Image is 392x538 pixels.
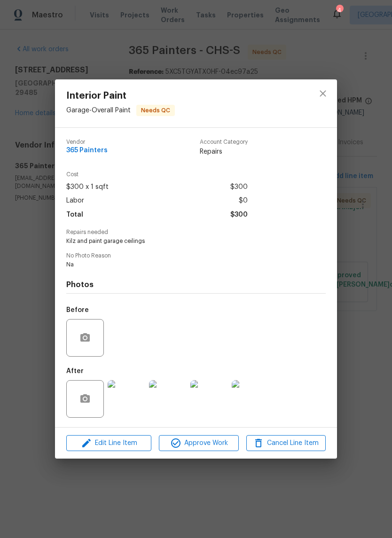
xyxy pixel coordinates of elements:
[66,280,326,289] h4: Photos
[66,435,151,452] button: Edit Line Item
[66,261,300,269] span: Na
[239,194,248,208] span: $0
[66,139,108,145] span: Vendor
[66,91,175,101] span: Interior Paint
[69,437,149,449] span: Edit Line Item
[66,147,108,154] span: 365 Painters
[66,194,84,208] span: Labor
[200,147,248,156] span: Repairs
[66,368,84,374] h5: After
[66,237,300,245] span: Kilz and paint garage ceilings
[66,229,326,235] span: Repairs needed
[66,253,326,259] span: No Photo Reason
[162,437,235,449] span: Approve Work
[246,435,326,452] button: Cancel Line Item
[312,82,334,105] button: close
[137,106,174,115] span: Needs QC
[336,6,343,15] div: 4
[230,180,248,194] span: $300
[200,139,248,145] span: Account Category
[66,307,89,313] h5: Before
[66,208,83,222] span: Total
[230,208,248,222] span: $300
[249,437,323,449] span: Cancel Line Item
[66,107,131,114] span: Garage - Overall Paint
[66,172,248,178] span: Cost
[159,435,238,452] button: Approve Work
[66,180,109,194] span: $300 x 1 sqft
